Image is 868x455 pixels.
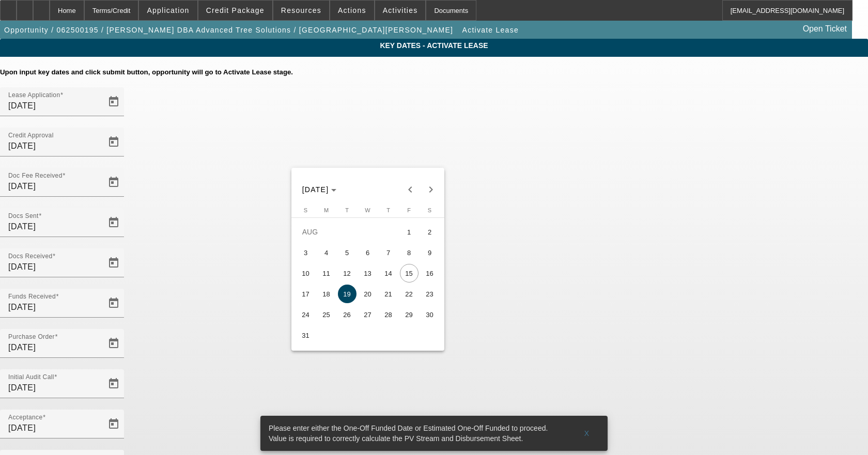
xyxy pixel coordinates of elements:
button: August 28, 2025 [378,304,399,325]
button: Next month [421,179,441,200]
button: August 11, 2025 [316,263,337,284]
span: 17 [297,285,315,303]
span: 2 [421,223,439,241]
span: 23 [421,285,439,303]
button: August 6, 2025 [358,242,378,263]
span: 3 [297,243,315,262]
span: 21 [379,285,398,303]
span: 26 [338,305,357,324]
button: Previous month [400,179,421,200]
button: August 23, 2025 [420,284,440,304]
span: 4 [317,243,336,262]
span: 15 [400,264,419,283]
span: M [324,207,329,213]
button: August 7, 2025 [378,242,399,263]
button: August 10, 2025 [296,263,316,284]
button: August 2, 2025 [420,222,440,242]
span: F [407,207,411,213]
span: 14 [379,264,398,283]
button: August 3, 2025 [296,242,316,263]
button: August 5, 2025 [337,242,358,263]
span: 1 [400,223,419,241]
span: 29 [400,305,419,324]
span: 6 [359,243,377,262]
button: August 21, 2025 [378,284,399,304]
span: 20 [359,285,377,303]
span: 19 [338,285,357,303]
span: 31 [297,326,315,344]
button: August 26, 2025 [337,304,358,325]
button: August 22, 2025 [399,284,420,304]
span: [DATE] [302,185,329,194]
button: August 27, 2025 [358,304,378,325]
span: 13 [359,264,377,283]
span: 10 [297,264,315,283]
button: August 4, 2025 [316,242,337,263]
span: 18 [317,285,336,303]
button: August 15, 2025 [399,263,420,284]
span: 8 [400,243,419,262]
td: AUG [296,222,399,242]
span: S [304,207,307,213]
button: August 25, 2025 [316,304,337,325]
span: 16 [421,264,439,283]
span: 25 [317,305,336,324]
span: T [386,207,390,213]
button: August 16, 2025 [420,263,440,284]
span: 7 [379,243,398,262]
span: 11 [317,264,336,283]
button: August 19, 2025 [337,284,358,304]
button: August 13, 2025 [358,263,378,284]
button: August 14, 2025 [378,263,399,284]
span: 28 [379,305,398,324]
span: 12 [338,264,357,283]
span: 30 [421,305,439,324]
span: 27 [359,305,377,324]
button: August 30, 2025 [420,304,440,325]
button: August 8, 2025 [399,242,420,263]
button: August 12, 2025 [337,263,358,284]
button: August 17, 2025 [296,284,316,304]
span: S [428,207,431,213]
span: 24 [297,305,315,324]
span: 22 [400,285,419,303]
button: August 24, 2025 [296,304,316,325]
button: August 31, 2025 [296,325,316,346]
span: 5 [338,243,357,262]
button: August 29, 2025 [399,304,420,325]
span: T [345,207,349,213]
span: 9 [421,243,439,262]
span: W [365,207,370,213]
button: August 20, 2025 [358,284,378,304]
button: Choose month and year [298,180,341,199]
button: August 9, 2025 [420,242,440,263]
button: August 18, 2025 [316,284,337,304]
button: August 1, 2025 [399,222,420,242]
